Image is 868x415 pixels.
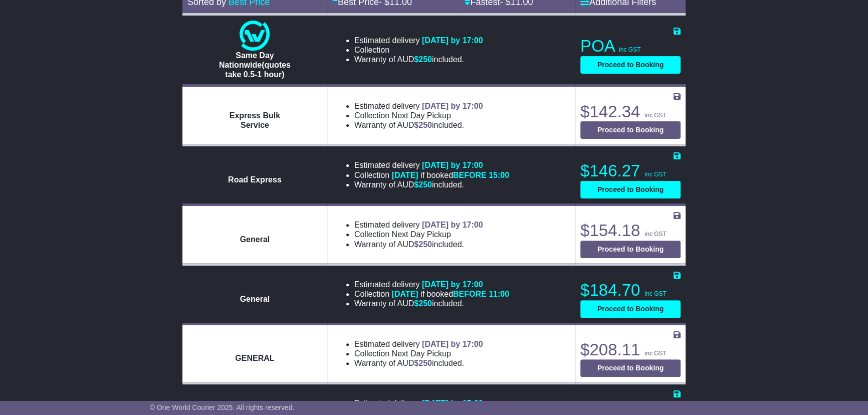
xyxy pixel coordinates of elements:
span: [DATE] by 17:00 [422,163,483,172]
li: Warranty of AUD included. [354,242,483,251]
button: Proceed to Booking [580,302,681,320]
span: [DATE] by 17:00 [422,36,483,45]
li: Collection [354,172,509,182]
button: Proceed to Booking [580,362,681,379]
span: inc GST [644,173,666,180]
p: $142.34 [580,103,681,123]
span: [DATE] by 17:00 [422,103,483,111]
li: Estimated delivery [354,341,483,351]
span: 11:00 [489,292,509,301]
span: [DATE] by 17:00 [422,282,483,291]
span: 250 [418,242,432,251]
span: General [240,245,270,253]
p: $154.18 [580,223,681,243]
img: GKR: GENERAL [207,336,303,366]
img: TNT Domestic: Road Express [214,157,296,187]
span: inc GST [644,292,666,299]
span: [DATE] by 17:00 [422,342,483,350]
span: [DATE] [392,173,418,181]
button: Proceed to Booking [580,243,681,260]
span: 250 [418,55,432,64]
span: BEFORE [453,173,487,181]
img: One World Courier: Same Day Nationwide(quotes take 0.5-1 hour) [240,21,270,51]
span: 15:00 [489,173,509,181]
span: $ [414,242,432,251]
p: $184.70 [580,282,681,302]
span: Express Bulk Service [230,122,280,140]
span: © One World Courier 2025. All rights reserved. [150,403,295,411]
li: Warranty of AUD included. [354,182,509,191]
p: $146.27 [580,163,681,183]
span: inc GST [644,352,666,359]
span: $ [414,122,432,130]
li: Estimated delivery [354,36,483,45]
span: $ [414,302,432,310]
p: POA [580,36,681,56]
span: Next Day Pickup [392,233,451,241]
li: Estimated delivery [354,282,509,291]
span: inc GST [644,113,666,120]
button: Proceed to Booking [580,122,681,140]
span: $ [414,361,432,369]
li: Collection [354,232,483,242]
span: Road Express [228,188,282,196]
span: if booked [392,292,509,301]
li: Collection [354,292,509,301]
span: $ [414,182,432,191]
li: Estimated delivery [354,102,483,112]
span: Next Day Pickup [392,351,451,360]
button: Proceed to Booking [580,56,681,73]
span: GENERAL [235,366,274,375]
li: Estimated delivery [354,163,509,172]
span: inc GST [619,46,640,53]
span: General [240,307,270,316]
li: Collection [354,351,483,360]
span: 250 [418,182,432,191]
span: Next Day Pickup [392,112,451,121]
span: if booked [392,173,509,181]
li: Estimated delivery [354,223,483,232]
span: [DATE] [392,292,418,301]
li: Warranty of AUD included. [354,360,483,370]
p: $208.11 [580,342,681,362]
span: 250 [418,302,432,310]
li: Warranty of AUD included. [354,121,483,131]
button: Proceed to Booking [580,183,681,200]
span: inc GST [644,233,666,240]
li: Collection [354,45,483,55]
li: Collection [354,112,483,121]
span: Same Day Nationwide(quotes take 0.5-1 hour) [219,51,291,79]
span: [DATE] by 17:00 [422,223,483,232]
img: Centurion Transport: General [204,220,305,245]
span: BEFORE [453,292,487,301]
span: 250 [418,361,432,369]
li: Warranty of AUD included. [354,301,509,311]
img: Border Express: Express Bulk Service [240,92,270,122]
span: 250 [418,122,432,130]
img: GMK Logistics: General [225,277,285,307]
span: $ [414,55,432,64]
li: Warranty of AUD included. [354,55,483,64]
